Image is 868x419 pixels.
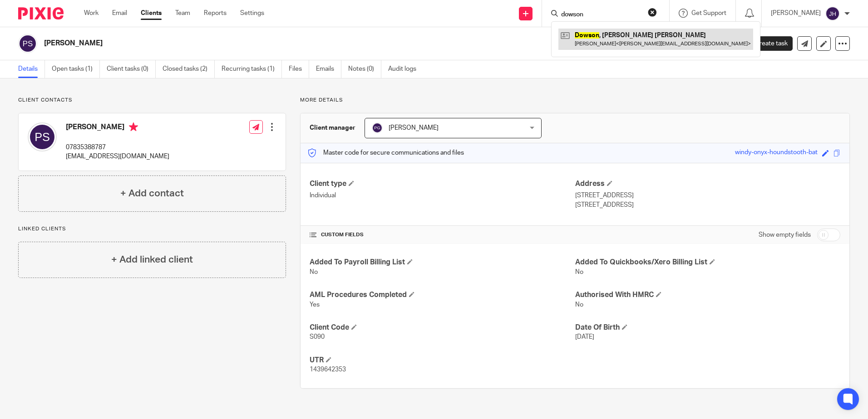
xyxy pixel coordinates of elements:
h4: + Add contact [120,186,184,200]
span: S090 [310,334,325,340]
p: Linked clients [18,225,286,233]
p: More details [300,97,850,104]
p: [EMAIL_ADDRESS][DOMAIN_NAME] [66,152,169,161]
p: [STREET_ADDRESS] [575,191,840,200]
h4: UTR [310,356,575,365]
a: Work [84,9,99,18]
span: No [575,269,583,275]
a: Open tasks (1) [52,60,100,78]
i: Primary [129,122,138,132]
h4: Authorised With HMRC [575,290,840,300]
img: svg%3E [18,34,37,53]
span: 1439642353 [310,366,346,373]
h4: + Add linked client [111,253,193,267]
p: [PERSON_NAME] [771,9,821,18]
a: Create task [740,36,793,51]
h2: [PERSON_NAME] [44,39,590,48]
img: Pixie [18,7,64,19]
a: Recurring tasks (1) [222,60,282,78]
span: No [575,302,583,308]
h4: Added To Quickbooks/Xero Billing List [575,258,840,267]
a: Notes (0) [348,60,381,78]
span: [DATE] [575,334,594,340]
a: Reports [204,9,227,18]
h4: AML Procedures Completed [310,290,575,300]
p: [STREET_ADDRESS] [575,200,840,209]
a: Clients [141,9,162,18]
h3: Client manager [310,123,355,132]
a: Emails [316,60,341,78]
span: No [310,269,318,275]
h4: [PERSON_NAME] [66,122,169,134]
img: svg%3E [28,122,57,151]
a: Client tasks (0) [107,60,156,78]
h4: Date Of Birth [575,323,840,332]
h4: CUSTOM FIELDS [310,231,575,239]
input: Search [560,11,642,19]
a: Audit logs [388,60,423,78]
img: svg%3E [825,6,840,21]
h4: Added To Payroll Billing List [310,258,575,267]
h4: Address [575,179,840,189]
a: Closed tasks (2) [163,60,215,78]
span: Get Support [691,10,726,16]
p: Client contacts [18,97,286,104]
a: Settings [240,9,264,18]
label: Show empty fields [759,230,811,239]
h4: Client type [310,179,575,189]
button: Clear [648,8,657,17]
p: 07835388787 [66,143,169,152]
span: [PERSON_NAME] [389,125,439,131]
p: Individual [310,191,575,200]
a: Team [175,9,190,18]
p: Master code for secure communications and files [307,148,464,157]
img: svg%3E [372,122,383,133]
div: windy-onyx-houndstooth-bat [735,148,818,158]
a: Email [112,9,127,18]
span: Yes [310,302,320,308]
a: Details [18,60,45,78]
h4: Client Code [310,323,575,332]
a: Files [289,60,309,78]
